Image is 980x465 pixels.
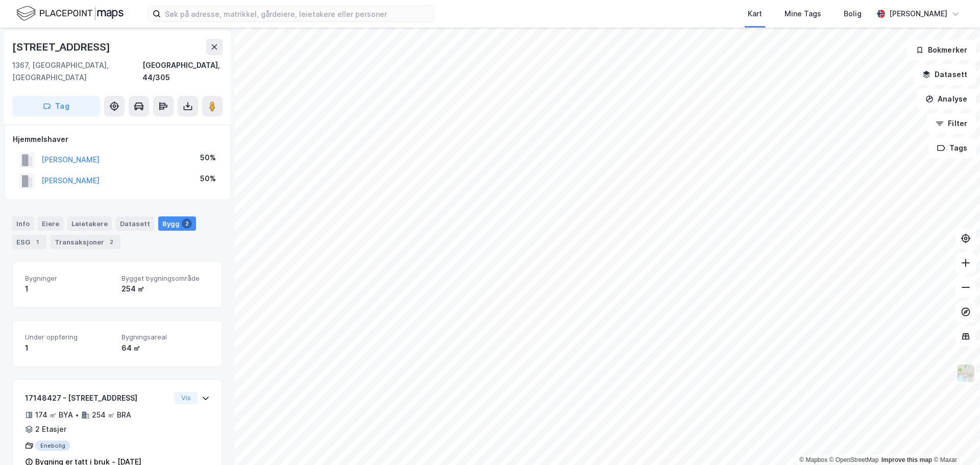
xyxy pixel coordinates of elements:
a: Mapbox [799,456,827,463]
button: Analyse [917,89,976,109]
div: Datasett [116,216,154,231]
div: 254 ㎡ [121,283,210,295]
div: 1 [32,237,42,247]
div: Eiere [38,216,63,231]
div: 254 ㎡ BRA [92,409,131,421]
div: 2 [106,237,116,247]
div: [GEOGRAPHIC_DATA], 44/305 [142,59,223,84]
span: Bygningsareal [121,333,210,341]
img: Z [956,363,975,383]
div: 1 [25,342,113,354]
div: Bolig [844,8,862,20]
div: Transaksjoner [51,235,120,249]
span: Under oppføring [25,333,113,341]
button: Datasett [914,64,976,85]
div: [STREET_ADDRESS] [12,39,112,55]
a: OpenStreetMap [829,456,879,463]
button: Tags [928,138,976,158]
button: Vis [175,392,198,404]
iframe: Chat Widget [929,416,980,465]
div: 1 [25,283,113,295]
button: Tag [12,96,100,116]
div: 174 ㎡ BYA [35,409,73,421]
div: 64 ㎡ [121,342,210,354]
div: [PERSON_NAME] [889,8,947,20]
div: Hjemmelshaver [13,133,222,145]
span: Bygget bygningsområde [121,274,210,283]
button: Bokmerker [907,40,976,60]
div: ESG [12,235,46,249]
div: Kart [748,8,762,20]
a: Improve this map [881,456,932,463]
div: Info [12,216,34,231]
div: 50% [200,173,216,185]
input: Søk på adresse, matrikkel, gårdeiere, leietakere eller personer [161,6,433,21]
img: logo.f888ab2527a4732fd821a326f86c7f29.svg [16,5,124,22]
div: 50% [200,152,216,164]
div: 17148427 - [STREET_ADDRESS] [25,392,170,404]
span: Bygninger [25,274,113,283]
div: 2 Etasjer [35,423,66,435]
div: Mine Tags [785,8,821,20]
div: Bygg [158,216,196,231]
div: • [75,411,79,419]
div: 1367, [GEOGRAPHIC_DATA], [GEOGRAPHIC_DATA] [12,59,142,84]
button: Filter [927,113,976,134]
div: 2 [182,218,192,229]
div: Leietakere [67,216,112,231]
div: Kontrollprogram for chat [929,416,980,465]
